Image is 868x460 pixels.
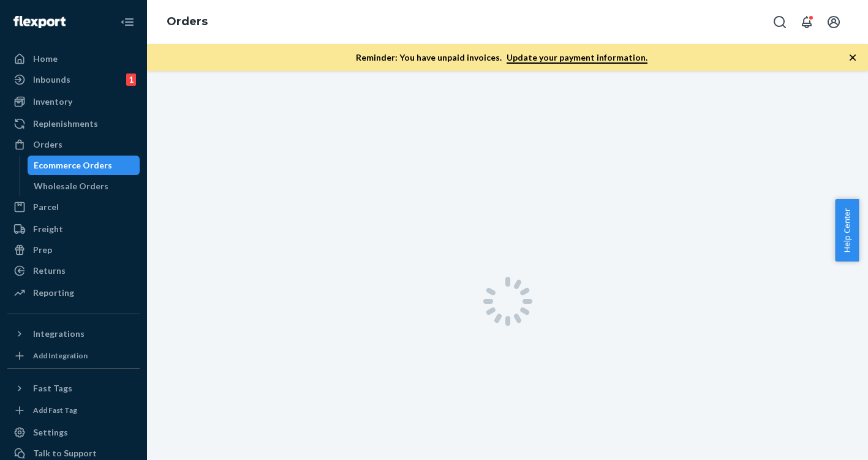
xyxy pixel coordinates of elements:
[167,15,208,28] a: Orders
[835,199,859,262] button: Help Center
[7,70,140,89] a: Inbounds1
[34,159,112,172] div: Ecommerce Orders
[33,53,58,65] div: Home
[7,49,140,69] a: Home
[7,135,140,154] a: Orders
[7,283,140,303] a: Reporting
[33,201,59,213] div: Parcel
[507,52,647,64] a: Update your payment information.
[768,10,792,34] button: Open Search Box
[33,244,52,256] div: Prep
[33,350,88,361] div: Add Integration
[28,176,140,196] a: Wholesale Orders
[26,9,70,20] span: Support
[356,51,647,64] p: Reminder: You have unpaid invoices.
[7,423,140,442] a: Settings
[33,328,85,340] div: Integrations
[821,10,846,34] button: Open account menu
[7,324,140,344] button: Integrations
[7,349,140,363] a: Add Integration
[7,114,140,134] a: Replenishments
[126,74,136,86] div: 1
[34,180,108,192] div: Wholesale Orders
[115,10,140,34] button: Close Navigation
[7,219,140,239] a: Freight
[7,379,140,398] button: Fast Tags
[33,138,62,151] div: Orders
[7,261,140,281] a: Returns
[7,240,140,260] a: Prep
[33,265,66,277] div: Returns
[33,96,72,108] div: Inventory
[33,118,98,130] div: Replenishments
[7,92,140,111] a: Inventory
[7,197,140,217] a: Parcel
[13,16,66,28] img: Flexport logo
[28,156,140,175] a: Ecommerce Orders
[33,405,77,415] div: Add Fast Tag
[33,426,68,439] div: Settings
[157,4,217,40] ol: breadcrumbs
[33,382,72,394] div: Fast Tags
[33,447,97,459] div: Talk to Support
[33,287,74,299] div: Reporting
[7,403,140,418] a: Add Fast Tag
[794,10,819,34] button: Open notifications
[33,74,70,86] div: Inbounds
[33,223,63,235] div: Freight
